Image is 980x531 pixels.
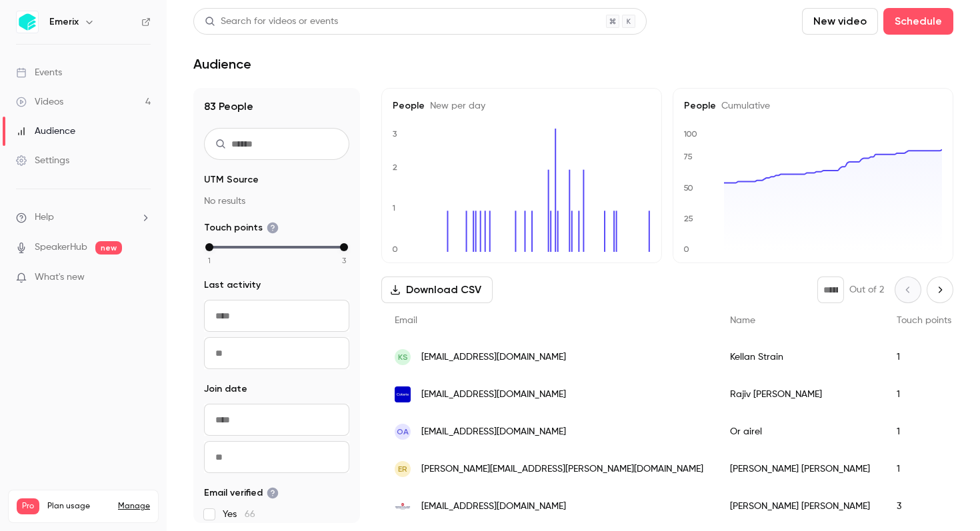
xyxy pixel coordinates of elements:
a: SpeakerHub [35,241,87,255]
span: Email [395,316,417,325]
span: Join date [204,382,247,396]
span: 1 [208,255,211,266]
input: To [204,441,349,473]
span: Last activity [204,278,261,292]
h5: People [393,99,651,113]
div: 1 [883,450,965,488]
div: 3 [883,488,965,525]
h6: Emerix [49,15,79,29]
iframe: Noticeable Trigger [135,272,151,284]
span: KS [398,351,408,363]
h1: Audience [193,56,251,72]
span: Touch points [204,221,279,235]
div: Rajiv [PERSON_NAME] [717,376,883,413]
span: Plan usage [47,501,110,512]
span: Touch points [897,316,951,325]
div: max [340,243,348,251]
div: Search for videos or events [205,15,338,29]
span: [EMAIL_ADDRESS][DOMAIN_NAME] [421,350,566,364]
span: Yes [223,508,255,521]
text: 50 [683,183,693,193]
div: Videos [16,95,63,109]
div: [PERSON_NAME] [PERSON_NAME] [717,450,883,488]
span: [EMAIL_ADDRESS][DOMAIN_NAME] [421,500,566,514]
text: 0 [683,245,689,254]
div: 1 [883,413,965,450]
div: Settings [16,154,69,167]
div: 1 [883,338,965,376]
img: uic.edu [395,498,411,514]
li: help-dropdown-opener [16,211,151,225]
text: 100 [683,129,697,139]
text: 2 [393,163,397,172]
input: From [204,300,349,332]
span: [EMAIL_ADDRESS][DOMAIN_NAME] [421,388,566,402]
span: Name [730,316,755,325]
button: New video [802,8,878,35]
span: ER [398,463,407,475]
img: Emerix [17,11,38,33]
span: Email verified [204,486,279,500]
div: Events [16,66,62,79]
h1: 83 People [204,99,349,115]
button: Download CSV [381,276,493,303]
span: Oa [397,426,409,438]
div: Kellan Strain [717,338,883,376]
button: Schedule [883,8,953,35]
span: UTM Source [204,173,259,187]
text: 75 [683,152,693,161]
input: From [204,404,349,436]
input: To [204,337,349,369]
div: 1 [883,376,965,413]
span: New per day [425,101,485,111]
span: new [95,241,122,255]
a: Manage [118,501,150,512]
span: [EMAIL_ADDRESS][DOMAIN_NAME] [421,425,566,439]
p: No results [204,195,349,208]
span: Help [35,211,54,225]
div: Audience [16,125,75,138]
span: 3 [342,255,346,266]
span: [PERSON_NAME][EMAIL_ADDRESS][PERSON_NAME][DOMAIN_NAME] [421,462,703,476]
div: Or airel [717,413,883,450]
span: Cumulative [716,101,770,111]
text: 3 [393,129,397,139]
img: coterie.com [395,386,411,402]
span: 66 [245,510,255,519]
div: [PERSON_NAME] [PERSON_NAME] [717,488,883,525]
h5: People [684,99,942,113]
div: min [205,243,213,251]
text: 0 [392,245,398,254]
text: 1 [392,203,395,213]
span: Pro [17,498,39,514]
span: What's new [35,270,85,284]
button: Next page [927,276,953,303]
p: Out of 2 [849,283,884,296]
text: 25 [684,214,693,223]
